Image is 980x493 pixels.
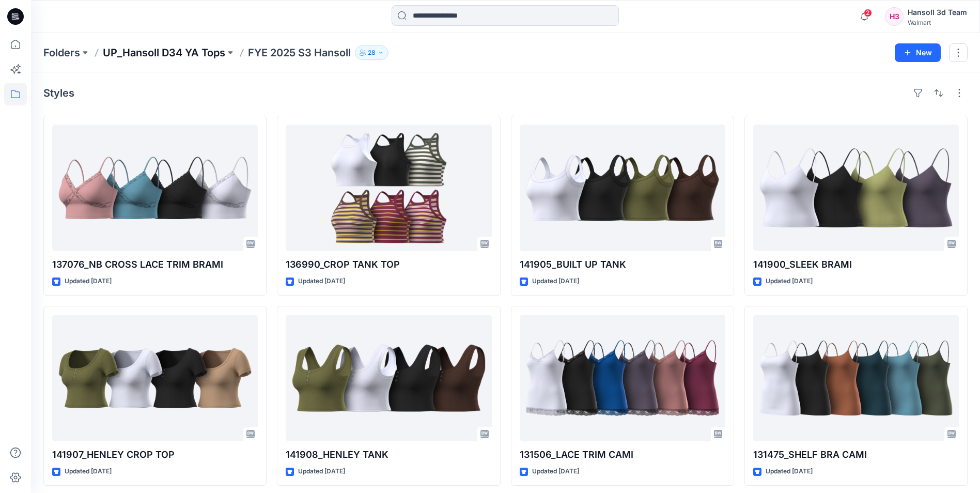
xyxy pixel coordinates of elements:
[520,257,725,272] p: 141905_BUILT UP TANK
[52,125,258,251] a: 137076_NB CROSS LACE TRIM BRAMI
[248,45,351,60] p: FYE 2025 S3 Hansoll
[43,45,80,60] a: Folders
[355,45,388,60] button: 28
[286,125,491,251] a: 136990_CROP TANK TOP
[52,257,258,272] p: 137076_NB CROSS LACE TRIM BRAMI
[753,257,959,272] p: 141900_SLEEK BRAMI
[368,47,376,58] p: 28
[908,6,967,19] div: Hansoll 3d Team
[298,276,345,287] p: Updated [DATE]
[286,257,491,272] p: 136990_CROP TANK TOP
[766,276,813,287] p: Updated [DATE]
[908,19,967,26] div: Walmart
[103,45,225,60] a: UP_Hansoll D34 YA Tops
[52,448,258,462] p: 141907_HENLEY CROP TOP
[520,315,725,441] a: 131506_LACE TRIM CAMI
[753,448,959,462] p: 131475_SHELF BRA CAMI
[65,466,112,477] p: Updated [DATE]
[885,7,904,26] div: H3
[766,466,813,477] p: Updated [DATE]
[43,87,74,99] h4: Styles
[753,315,959,441] a: 131475_SHELF BRA CAMI
[65,276,112,287] p: Updated [DATE]
[52,315,258,441] a: 141907_HENLEY CROP TOP
[753,125,959,251] a: 141900_SLEEK BRAMI
[532,276,579,287] p: Updated [DATE]
[520,125,725,251] a: 141905_BUILT UP TANK
[864,9,872,17] span: 2
[286,315,491,441] a: 141908_HENLEY TANK
[520,448,725,462] p: 131506_LACE TRIM CAMI
[298,466,345,477] p: Updated [DATE]
[895,43,941,62] button: New
[532,466,579,477] p: Updated [DATE]
[286,448,491,462] p: 141908_HENLEY TANK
